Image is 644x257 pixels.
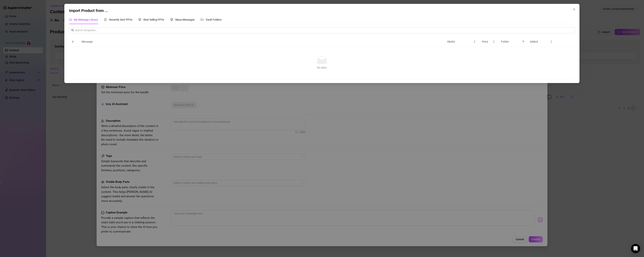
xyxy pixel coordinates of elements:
[501,39,521,44] span: Folder
[527,36,556,47] th: Added
[109,18,132,21] span: Recently Sent PPVs
[69,36,79,47] th: #
[75,28,573,32] input: Search templates...
[138,18,141,21] span: trophy
[69,8,108,13] span: Import Product from ...
[448,39,473,44] span: Media
[571,6,577,12] button: Close
[104,18,107,21] span: history
[573,8,576,11] span: close
[571,8,577,11] span: Close
[175,18,195,21] span: Mass Messages
[444,36,479,47] th: Media
[74,66,570,70] div: No data
[522,40,525,43] span: filter
[522,39,525,45] span: filter
[201,18,203,21] span: folder
[631,244,640,253] div: Open Intercom Messenger
[69,18,72,21] span: comment
[143,18,164,21] span: Best Selling PPVs
[170,18,173,21] span: trophy
[79,36,444,47] th: Message
[479,36,498,47] th: Price
[482,39,492,44] span: Price
[530,39,550,44] span: Added
[206,18,221,21] span: Vault Folders
[71,29,74,32] span: search
[74,18,98,21] span: My Message Library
